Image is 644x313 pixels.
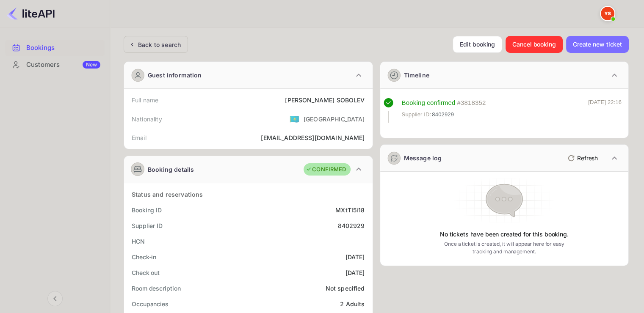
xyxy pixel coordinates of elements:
[132,190,203,199] div: Status and reservations
[438,240,571,255] p: Once a ticket is created, it will appear here for easy tracking and management.
[601,7,614,20] img: Yandex Support
[404,154,442,162] div: Message log
[432,110,454,119] span: 8402929
[457,98,486,108] div: # 3818352
[440,230,569,239] p: No tickets have been created for this booking.
[26,60,100,70] div: Customers
[138,40,181,49] div: Back to search
[132,96,158,104] div: Full name
[26,43,100,53] div: Bookings
[148,165,194,174] div: Booking details
[588,98,622,123] div: [DATE] 22:16
[345,253,365,261] div: [DATE]
[453,36,502,53] button: Edit booking
[132,268,160,277] div: Check out
[290,111,299,126] span: United States
[132,253,156,261] div: Check-in
[132,284,180,293] div: Room description
[304,115,365,124] div: [GEOGRAPHIC_DATA]
[132,115,162,124] div: Nationality
[285,96,365,104] div: [PERSON_NAME] SOBOLEV
[404,71,429,80] div: Timeline
[132,206,162,214] div: Booking ID
[7,7,55,20] img: LiteAPI logo
[261,133,365,142] div: [EMAIL_ADDRESS][DOMAIN_NAME]
[340,299,365,308] div: 2 Adults
[47,291,63,306] button: Collapse navigation
[148,71,202,80] div: Guest information
[132,221,163,230] div: Supplier ID
[132,299,169,308] div: Occupancies
[5,40,105,55] a: Bookings
[566,36,629,53] button: Create new ticket
[345,268,365,277] div: [DATE]
[337,221,365,230] div: 8402929
[132,133,146,142] div: Email
[402,110,431,119] span: Supplier ID:
[577,154,598,162] p: Refresh
[335,206,365,214] div: MXtTI5i18
[506,36,563,53] button: Cancel booking
[132,237,145,246] div: HCN
[326,284,365,293] div: Not specified
[5,57,105,73] div: CustomersNew
[402,98,456,108] div: Booking confirmed
[563,151,601,165] button: Refresh
[5,40,105,56] div: Bookings
[83,61,100,69] div: New
[306,165,346,174] div: CONFIRMED
[5,57,105,72] a: CustomersNew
